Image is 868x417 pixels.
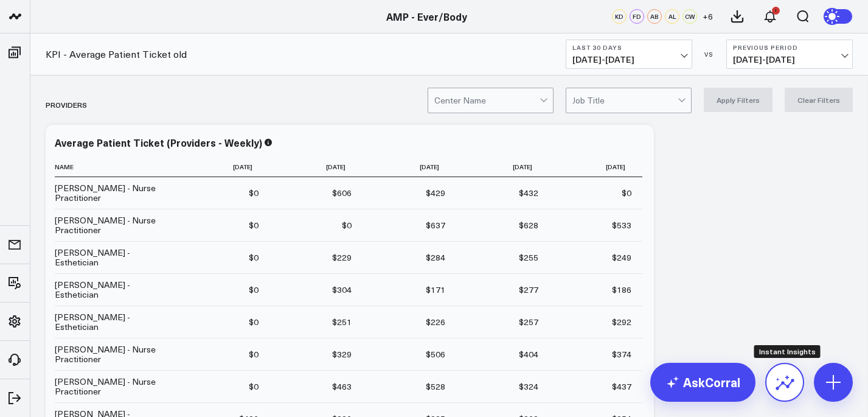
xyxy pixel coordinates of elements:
div: $637 [426,219,445,231]
div: $284 [426,251,445,264]
th: [DATE] [456,157,549,177]
a: KPI - Average Patient Ticket old [46,47,187,61]
div: $0 [249,316,259,328]
div: Average Patient Ticket (Providers - Weekly) [55,136,262,149]
td: [PERSON_NAME] - Nurse Practitioner [55,177,176,209]
div: $0 [249,284,259,296]
th: Name [55,157,176,177]
div: $186 [612,284,631,296]
div: $249 [612,251,631,264]
div: $528 [426,380,445,393]
div: $0 [249,219,259,231]
div: $628 [519,219,538,231]
div: FD [630,9,644,24]
div: $324 [519,380,538,393]
a: AMP - Ever/Body [386,10,467,23]
div: $429 [426,187,445,199]
td: [PERSON_NAME] - Nurse Practitioner [55,338,176,370]
td: [PERSON_NAME] - Esthetician [55,306,176,338]
div: KD [612,9,627,24]
div: $304 [332,284,352,296]
span: [DATE] - [DATE] [733,55,846,65]
div: $229 [332,251,352,264]
button: Last 30 Days[DATE]-[DATE] [566,40,692,69]
div: AB [647,9,662,24]
td: [PERSON_NAME] - Nurse Practitioner [55,209,176,241]
div: $0 [249,348,259,360]
td: [PERSON_NAME] - Esthetician [55,273,176,306]
div: $0 [249,187,259,199]
div: $0 [342,219,352,231]
div: $0 [249,380,259,393]
th: [DATE] [176,157,269,177]
div: $463 [332,380,352,393]
th: [DATE] [363,157,456,177]
div: $277 [519,284,538,296]
button: Clear Filters [785,88,853,112]
a: AskCorral [650,363,755,402]
span: [DATE] - [DATE] [572,55,686,65]
div: AL [665,9,679,24]
button: +6 [700,9,715,24]
div: $606 [332,187,352,199]
div: 1 [772,7,780,15]
div: $374 [612,348,631,360]
div: $404 [519,348,538,360]
div: $329 [332,348,352,360]
b: Last 30 Days [572,44,686,51]
div: $255 [519,251,538,264]
span: + 6 [703,12,713,21]
div: $257 [519,316,538,328]
div: CW [682,9,697,24]
div: $0 [249,251,259,264]
td: [PERSON_NAME] - Esthetician [55,241,176,273]
th: [DATE] [549,157,642,177]
b: Previous Period [733,44,846,51]
div: $437 [612,380,631,393]
div: $292 [612,316,631,328]
div: $251 [332,316,352,328]
div: Providers [46,91,87,119]
div: $226 [426,316,445,328]
button: Previous Period[DATE]-[DATE] [726,40,853,69]
td: [PERSON_NAME] - Nurse Practitioner [55,370,176,402]
div: $171 [426,284,445,296]
div: $0 [622,187,631,199]
div: $432 [519,187,538,199]
th: [DATE] [269,157,363,177]
div: VS [698,51,720,58]
button: Apply Filters [704,88,773,112]
div: $533 [612,219,631,231]
div: $506 [426,348,445,360]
